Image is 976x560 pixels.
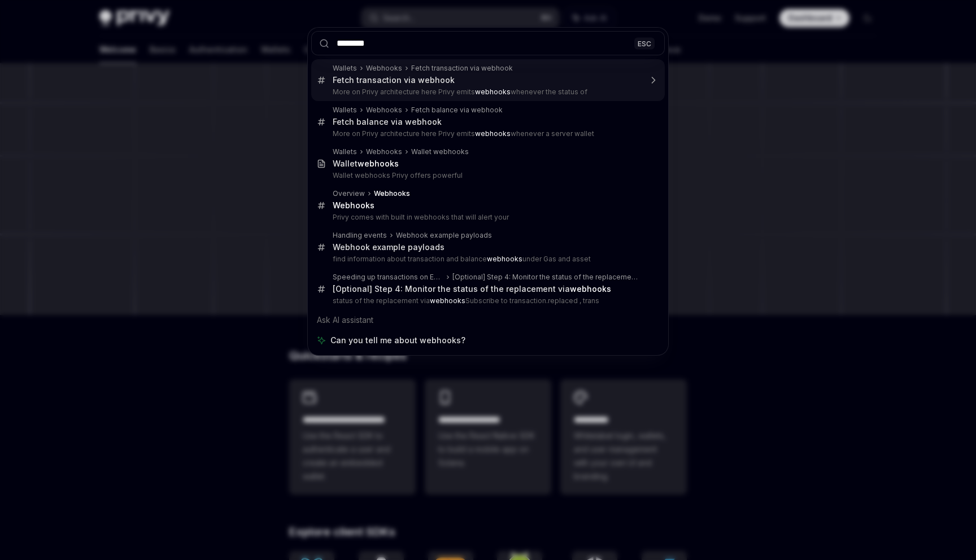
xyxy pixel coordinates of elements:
[411,147,469,156] div: Wallet webhooks
[411,64,513,73] div: Fetch transaction via webhook
[366,64,402,73] div: Webhooks
[333,171,641,180] p: Wallet webhooks Privy offers powerful
[411,106,503,115] div: Fetch balance via webhook
[333,88,641,97] p: More on Privy architecture here Privy emits whenever the status of
[330,335,465,346] span: Can you tell me about webhooks?
[333,273,443,282] div: Speeding up transactions on EVM chains
[452,273,641,282] div: [Optional] Step 4: Monitor the status of the replacement via
[366,106,402,115] div: Webhooks
[430,296,465,305] b: webhooks
[358,159,399,168] b: webhooks
[333,129,641,138] p: More on Privy architecture here Privy emits whenever a server wallet
[333,255,641,264] p: find information about transaction and balance under Gas and asset
[333,64,357,73] div: Wallets
[475,88,511,96] b: webhooks
[333,75,455,85] div: Fetch transaction via webhook
[487,255,522,263] b: webhooks
[333,159,399,169] div: Wallet
[333,200,374,210] b: Webhooks
[570,284,611,294] b: webhooks
[333,117,442,127] div: Fetch balance via webhook
[366,147,402,156] div: Webhooks
[333,284,611,294] div: [Optional] Step 4: Monitor the status of the replacement via
[333,189,365,198] div: Overview
[311,310,665,330] div: Ask AI assistant
[333,242,445,252] div: Webhook example payloads
[374,189,410,198] b: Webhooks
[333,106,357,115] div: Wallets
[333,296,641,305] p: status of the replacement via Subscribe to transaction.replaced , trans
[634,37,655,49] div: ESC
[396,231,492,240] div: Webhook example payloads
[333,147,357,156] div: Wallets
[475,129,511,138] b: webhooks
[333,213,641,222] p: Privy comes with built in webhooks that will alert your
[333,231,387,240] div: Handling events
